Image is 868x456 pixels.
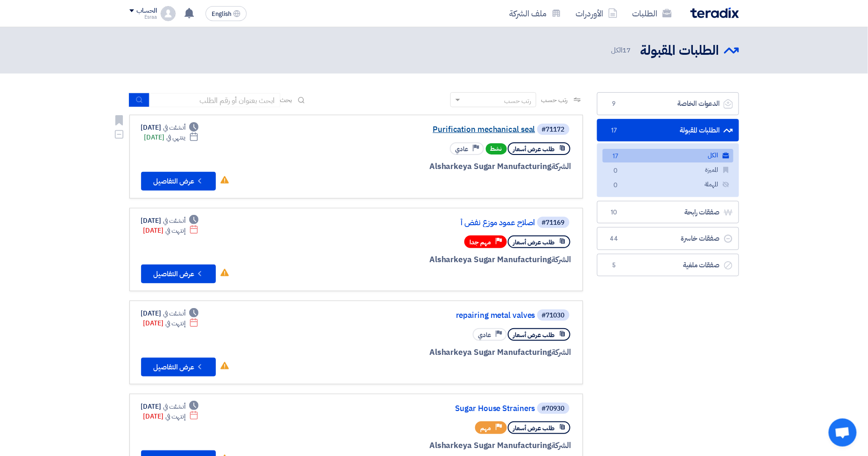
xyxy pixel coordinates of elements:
div: [DATE] [141,402,199,412]
a: Purification mechanical seal [349,125,535,134]
a: الأوردرات [569,2,625,24]
div: [DATE] [143,412,199,421]
a: صفقات رابحة10 [597,201,739,224]
a: المهملة [603,178,733,191]
span: 5 [609,261,620,270]
span: أنشئت في [163,123,185,132]
div: #71172 [542,126,565,133]
span: 17 [609,126,620,135]
span: طلب عرض أسعار [513,145,555,154]
a: الطلبات المقبولة17 [597,119,739,142]
span: إنتهت في [165,412,185,421]
a: Open chat [829,419,857,447]
a: repairing metal valves [349,311,535,320]
span: إنتهت في [165,226,185,235]
span: الشركة [551,254,571,265]
span: نشط [486,143,507,154]
span: طلب عرض أسعار [513,331,555,339]
span: 17 [623,45,631,55]
div: #71169 [542,220,565,226]
a: المميزة [603,163,733,177]
a: صفقات ملغية5 [597,254,739,277]
div: Alsharkeya Sugar Manufacturing [347,440,571,452]
div: #71030 [542,312,565,319]
div: #70930 [542,405,565,412]
img: profile_test.png [161,6,176,21]
span: أنشئت في [163,216,185,226]
span: أنشئت في [163,309,185,318]
span: 44 [609,234,620,243]
span: طلب عرض أسعار [513,238,555,247]
img: Teradix logo [690,7,739,18]
button: عرض التفاصيل [141,265,216,283]
span: رتب حسب [541,95,568,105]
span: طلب عرض أسعار [513,424,555,433]
div: [DATE] [141,309,199,318]
span: الشركة [551,440,571,451]
button: English [206,6,247,21]
div: [DATE] [144,132,199,142]
a: Sugar House Strainers [349,405,535,413]
a: صفقات خاسرة44 [597,227,739,250]
span: 9 [609,99,620,109]
div: Alsharkeya Sugar Manufacturing [347,346,571,359]
span: أنشئت في [163,402,185,412]
span: 0 [610,181,621,191]
div: Esraa [129,15,157,20]
span: English [212,11,231,17]
div: [DATE] [143,226,199,235]
span: إنتهت في [165,318,185,328]
a: الدعوات الخاصة9 [597,92,739,115]
button: عرض التفاصيل [141,172,216,191]
div: رتب حسب [504,96,531,106]
span: عادي [455,145,469,154]
button: عرض التفاصيل [141,358,216,376]
span: بحث [280,95,292,105]
span: الشركة [551,161,571,172]
input: ابحث بعنوان أو رقم الطلب [149,93,280,107]
span: مهم [481,424,491,433]
span: 17 [610,152,621,162]
span: 10 [609,208,620,217]
a: اصلاح عمود موزع نفض أ [349,219,535,227]
span: عادي [478,331,491,339]
a: الطلبات [625,2,679,24]
h2: الطلبات المقبولة [640,42,719,60]
div: [DATE] [143,318,199,328]
div: الحساب [137,7,157,15]
span: 0 [610,166,621,176]
span: الكل [611,45,633,56]
div: [DATE] [141,123,199,132]
div: Alsharkeya Sugar Manufacturing [347,254,571,266]
span: ينتهي في [166,132,185,142]
a: الكل [603,149,733,162]
div: Alsharkeya Sugar Manufacturing [347,161,571,173]
span: الشركة [551,346,571,358]
span: مهم جدا [470,238,491,247]
div: [DATE] [141,216,199,226]
a: ملف الشركة [502,2,569,24]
